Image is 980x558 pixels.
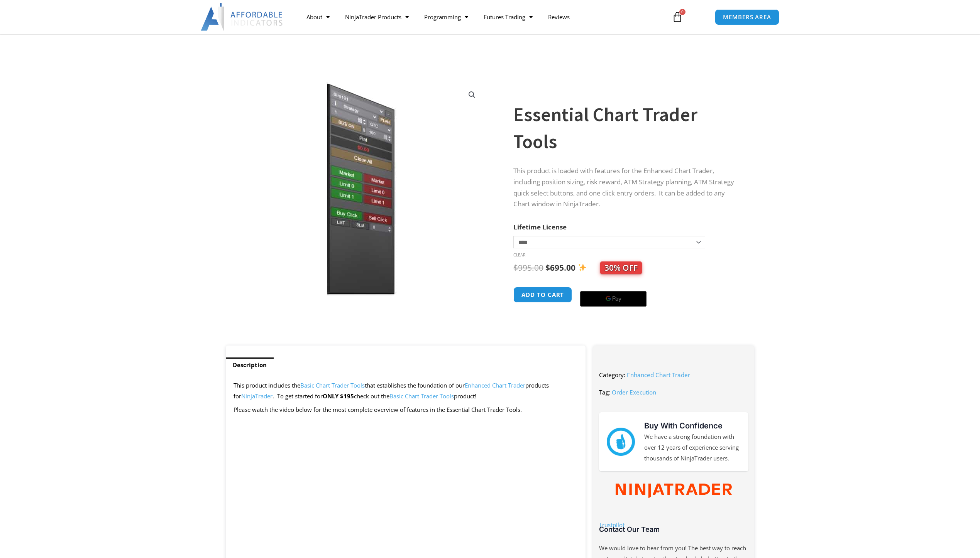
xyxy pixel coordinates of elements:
span: check out the product! [354,392,476,400]
a: NinjaTrader Products [337,8,416,26]
span: Tag: [599,388,610,396]
a: Basic Chart Trader Tools [300,381,365,389]
label: Lifetime License [513,223,567,231]
a: Trustpilot [599,521,625,529]
nav: Menu [299,8,663,26]
a: Enhanced Chart Trader [627,371,690,379]
bdi: 695.00 [545,262,575,273]
strong: ONLY $195 [323,392,354,400]
span: 30% OFF [600,261,642,274]
a: Enhanced Chart Trader [465,381,525,389]
a: Basic Chart Trader Tools [389,392,454,400]
iframe: Secure payment input frame [579,286,648,287]
a: NinjaTrader [241,392,273,400]
img: LogoAI | Affordable Indicators – NinjaTrader [201,3,284,31]
span: $ [513,262,518,273]
bdi: 995.00 [513,262,543,273]
button: Add to cart [513,287,572,303]
img: Essential Chart Trader Tools [237,82,485,295]
img: NinjaTrader Wordmark color RGB | Affordable Indicators – NinjaTrader [616,484,732,498]
span: MEMBERS AREA [723,14,771,20]
h1: Essential Chart Trader Tools [513,101,739,155]
a: Order Execution [612,388,656,396]
a: 0 [660,6,694,28]
a: Reviews [540,8,577,26]
span: $ [545,262,550,273]
a: MEMBERS AREA [715,9,779,25]
span: Category: [599,371,625,379]
a: Programming [416,8,476,26]
h3: Buy With Confidence [644,420,741,432]
a: Description [226,357,274,373]
button: Buy with GPay [580,291,647,307]
p: This product is loaded with features for the Enhanced Chart Trader, including position sizing, ri... [513,165,739,210]
a: About [299,8,337,26]
a: View full-screen image gallery [465,88,479,102]
p: We have a strong foundation with over 12 years of experience serving thousands of NinjaTrader users. [644,432,741,464]
span: 0 [679,9,685,15]
p: Please watch the video below for the most complete overview of features in the Essential Chart Tr... [234,405,578,415]
a: Clear options [513,252,525,258]
img: mark thumbs good 43913 | Affordable Indicators – NinjaTrader [607,428,635,455]
p: This product includes the that establishes the foundation of our products for . To get started for [234,380,578,402]
a: Futures Trading [476,8,540,26]
h3: Contact Our Team [599,525,748,534]
img: ✨ [578,263,586,271]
